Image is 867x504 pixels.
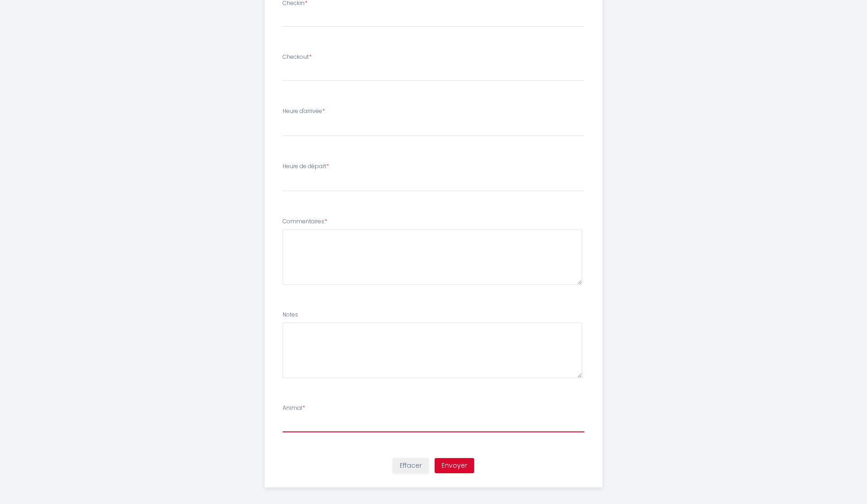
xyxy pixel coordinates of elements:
[283,217,327,226] label: Commentaires
[283,404,305,413] label: Animal
[283,53,312,62] label: Checkout
[283,107,325,116] label: Heure d'arrivée
[435,458,474,474] button: Envoyer
[283,311,298,319] label: Notes
[393,458,429,474] button: Effacer
[828,463,860,497] iframe: Chat
[7,4,35,31] button: Ouvrir le widget de chat LiveChat
[283,162,329,171] label: Heure de départ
